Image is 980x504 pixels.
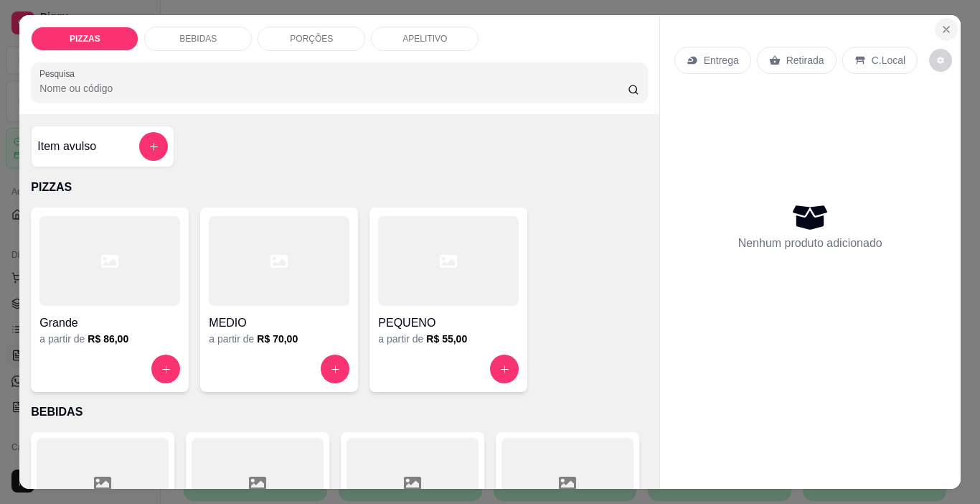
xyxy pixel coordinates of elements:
[257,332,298,346] h6: R$ 70,00
[151,355,180,383] button: increase-product-quantity
[88,332,128,346] h6: R$ 86,00
[935,18,958,41] button: Close
[426,332,467,346] h6: R$ 55,00
[31,403,647,421] p: BEBIDAS
[37,138,96,155] h4: Item avulso
[31,179,647,196] p: PIZZAS
[39,314,180,332] h4: Grande
[378,314,519,332] h4: PEQUENO
[209,314,349,332] h4: MEDIO
[209,332,349,346] div: a partir de
[179,33,217,45] p: BEBIDAS
[704,53,739,67] p: Entrega
[321,355,349,383] button: increase-product-quantity
[70,33,100,45] p: PIZZAS
[786,53,824,67] p: Retirada
[402,33,447,45] p: APELITIVO
[738,235,882,252] p: Nenhum produto adicionado
[290,33,333,45] p: PORÇÕES
[490,355,519,383] button: increase-product-quantity
[39,332,180,346] div: a partir de
[39,67,80,80] label: Pesquisa
[872,53,905,67] p: C.Local
[39,81,628,95] input: Pesquisa
[378,332,519,346] div: a partir de
[139,132,168,161] button: add-separate-item
[929,49,952,72] button: decrease-product-quantity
